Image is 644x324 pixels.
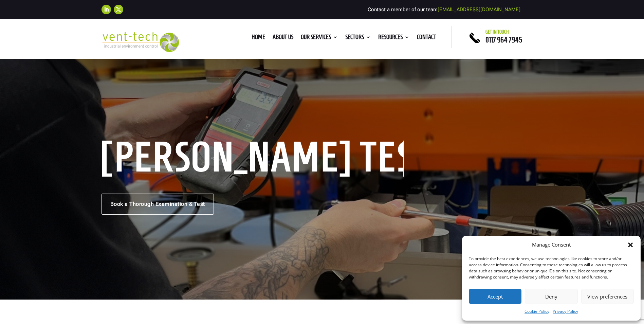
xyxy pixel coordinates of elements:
[273,35,293,42] a: About us
[301,35,338,42] a: Our Services
[102,32,179,52] img: 2023-09-27T08_35_16.549ZVENT-TECH---Clear-background
[485,29,509,35] span: Get in touch
[438,6,520,13] a: [EMAIL_ADDRESS][DOMAIN_NAME]
[532,241,571,249] div: Manage Consent
[114,5,123,14] a: Follow on X
[581,289,634,304] button: View preferences
[102,194,214,215] a: Book a Thorough Examination & Test
[627,241,634,248] div: Close dialog
[469,289,521,304] button: Accept
[102,5,111,14] a: Follow on LinkedIn
[525,307,549,316] a: Cookie Policy
[368,6,520,13] span: Contact a member of our team
[252,35,265,42] a: Home
[378,35,409,42] a: Resources
[345,35,371,42] a: Sectors
[102,141,404,177] h1: [PERSON_NAME] Testing
[485,36,522,44] a: 0117 964 7945
[553,307,578,316] a: Privacy Policy
[469,256,633,280] div: To provide the best experiences, we use technologies like cookies to store and/or access device i...
[525,289,577,304] button: Deny
[417,35,436,42] a: Contact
